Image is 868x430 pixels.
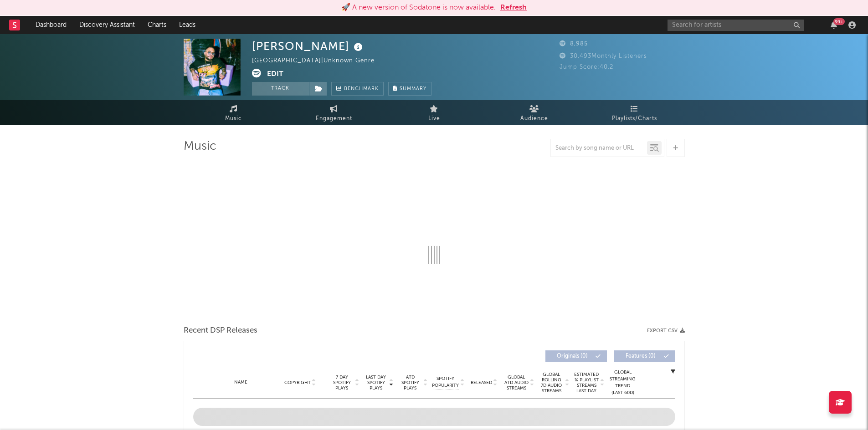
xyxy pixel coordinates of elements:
a: Discovery Assistant [73,16,141,34]
span: 7 Day Spotify Plays [330,374,354,391]
button: Features(0) [614,350,675,362]
span: Copyright [284,380,311,385]
div: [GEOGRAPHIC_DATA] | Unknown Genre [252,56,385,66]
a: Charts [141,16,173,34]
span: Playlists/Charts [612,113,657,124]
span: Live [428,113,440,124]
span: Originals ( 0 ) [551,354,593,359]
a: Leads [173,16,202,34]
button: Refresh [500,2,527,13]
a: Playlists/Charts [585,100,685,125]
span: Features ( 0 ) [620,354,662,359]
input: Search by song name or URL [551,145,647,152]
span: Audience [520,113,548,124]
span: Last Day Spotify Plays [364,374,388,391]
span: 30,493 Monthly Listeners [560,53,647,59]
div: 99 + [833,18,845,25]
input: Search for artists [668,20,804,31]
span: Music [225,113,242,124]
span: Benchmark [344,84,379,95]
span: Global Rolling 7D Audio Streams [539,372,564,394]
span: Engagement [316,113,352,124]
button: Export CSV [647,328,685,334]
a: Engagement [284,100,384,125]
span: Summary [400,86,426,91]
span: Recent DSP Releases [184,325,257,336]
button: 99+ [831,21,837,29]
a: Live [384,100,484,125]
span: Spotify Popularity [432,375,459,389]
div: Name [211,379,271,386]
button: Summary [388,82,431,96]
span: 8,985 [560,41,588,47]
button: Originals(0) [545,350,607,362]
a: Audience [484,100,585,125]
span: Estimated % Playlist Streams Last Day [574,372,599,394]
div: 🚀 A new version of Sodatone is now available. [341,2,496,13]
span: ATD Spotify Plays [398,374,422,391]
a: Benchmark [331,82,384,96]
a: Music [184,100,284,125]
button: Track [252,82,309,96]
span: Global ATD Audio Streams [504,374,529,391]
div: Global Streaming Trend (Last 60D) [609,369,637,396]
div: [PERSON_NAME] [252,39,365,54]
span: Jump Score: 40.2 [560,64,613,70]
a: Dashboard [29,16,73,34]
button: Edit [267,69,283,80]
span: Released [471,380,492,385]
